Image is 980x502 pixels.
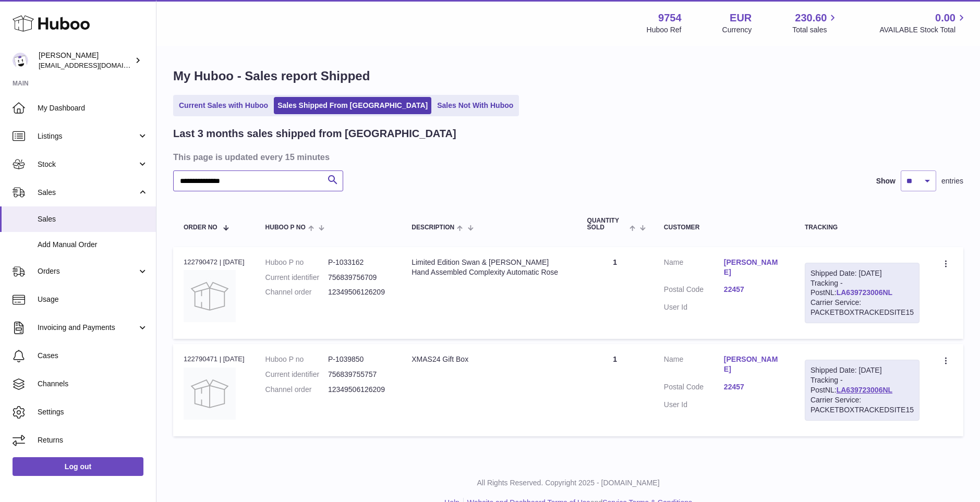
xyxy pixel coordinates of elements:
[664,285,724,297] dt: Postal Code
[38,323,137,333] span: Invoicing and Payments
[837,386,892,394] a: LA639723006NL
[577,247,654,339] td: 1
[328,370,391,379] dd: 756839755757
[577,344,654,436] td: 1
[876,176,896,186] label: Show
[724,285,784,295] a: 22457
[265,273,328,283] dt: Current identifier
[265,287,328,297] dt: Channel order
[38,131,137,141] span: Listings
[38,266,137,276] span: Orders
[730,11,752,25] strong: EUR
[165,478,972,488] p: All Rights Reserved. Copyright 2025 - [DOMAIN_NAME]
[664,224,784,231] div: Customer
[38,351,148,361] span: Cases
[328,354,391,364] dd: P-1039850
[38,407,148,417] span: Settings
[724,354,784,374] a: [PERSON_NAME]
[265,354,328,364] dt: Huboo P no
[879,25,967,35] span: AVAILABLE Stock Total
[664,302,724,312] dt: User Id
[38,435,148,445] span: Returns
[724,258,784,277] a: [PERSON_NAME]
[184,258,245,267] div: 122790472 | [DATE]
[38,379,148,389] span: Channels
[412,224,454,231] span: Description
[328,287,391,297] dd: 12349506126209
[941,176,963,186] span: entries
[38,240,148,250] span: Add Manual Order
[664,354,724,377] dt: Name
[38,103,148,113] span: My Dashboard
[647,25,682,35] div: Huboo Ref
[805,224,919,231] div: Tracking
[792,25,839,35] span: Total sales
[587,217,627,231] span: Quantity Sold
[837,288,892,297] a: LA639723006NL
[38,295,148,304] span: Usage
[328,258,391,267] dd: P-1033162
[664,400,724,410] dt: User Id
[265,385,328,395] dt: Channel order
[658,11,682,25] strong: 9754
[792,11,839,35] a: 230.60 Total sales
[175,97,272,114] a: Current Sales with Huboo
[184,368,236,420] img: no-photo.jpg
[805,263,919,323] div: Tracking - PostNL:
[38,214,148,224] span: Sales
[38,160,137,169] span: Stock
[184,224,217,231] span: Order No
[810,298,914,317] div: Carrier Service: PACKETBOXTRACKEDSITE15
[184,354,245,364] div: 122790471 | [DATE]
[810,395,914,415] div: Carrier Service: PACKETBOXTRACKEDSITE15
[664,258,724,280] dt: Name
[664,382,724,395] dt: Postal Code
[13,53,28,68] img: info@fieldsluxury.london
[879,11,967,35] a: 0.00 AVAILABLE Stock Total
[173,151,961,163] h3: This page is updated every 15 minutes
[810,268,914,278] div: Shipped Date: [DATE]
[13,457,143,476] a: Log out
[39,61,153,69] span: [EMAIL_ADDRESS][DOMAIN_NAME]
[328,385,391,395] dd: 12349506126209
[265,224,306,231] span: Huboo P no
[433,97,517,114] a: Sales Not With Huboo
[173,127,456,141] h2: Last 3 months sales shipped from [GEOGRAPHIC_DATA]
[412,258,566,277] div: Limited Edition Swan & [PERSON_NAME] Hand Assembled Complexity Automatic Rose
[39,51,132,70] div: [PERSON_NAME]
[265,258,328,267] dt: Huboo P no
[328,273,391,283] dd: 756839756709
[173,68,963,84] h1: My Huboo - Sales report Shipped
[265,370,328,379] dt: Current identifier
[722,25,752,35] div: Currency
[274,97,431,114] a: Sales Shipped From [GEOGRAPHIC_DATA]
[810,365,914,375] div: Shipped Date: [DATE]
[724,382,784,392] a: 22457
[805,360,919,420] div: Tracking - PostNL:
[38,188,137,198] span: Sales
[795,11,827,25] span: 230.60
[412,354,566,364] div: XMAS24 Gift Box
[184,270,236,322] img: no-photo.jpg
[935,11,955,25] span: 0.00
